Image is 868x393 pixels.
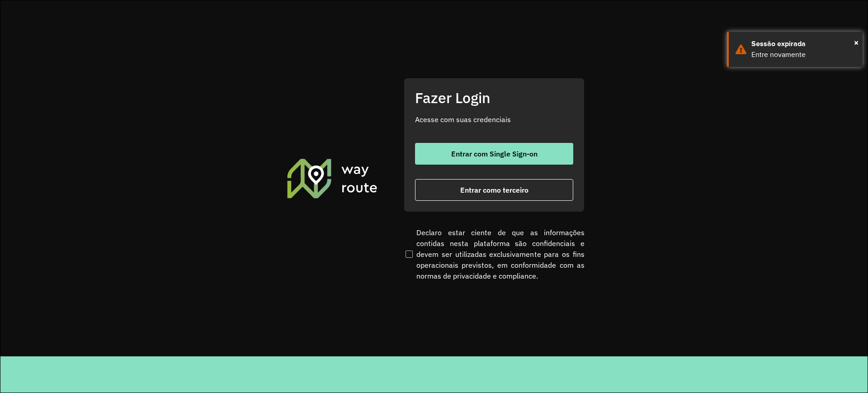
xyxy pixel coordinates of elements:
div: Sessão expirada [751,38,856,49]
p: Acesse com suas credenciais [415,114,573,125]
button: button [415,179,573,201]
label: Declaro estar ciente de que as informações contidas nesta plataforma são confidenciais e devem se... [404,227,585,281]
button: button [415,143,573,165]
span: × [854,36,859,49]
div: Entre novamente [751,49,856,60]
span: Entrar como terceiro [460,186,528,194]
span: Entrar com Single Sign-on [451,150,538,157]
button: Close [854,36,859,49]
h2: Fazer Login [415,89,573,106]
img: Roteirizador AmbevTech [286,157,379,199]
